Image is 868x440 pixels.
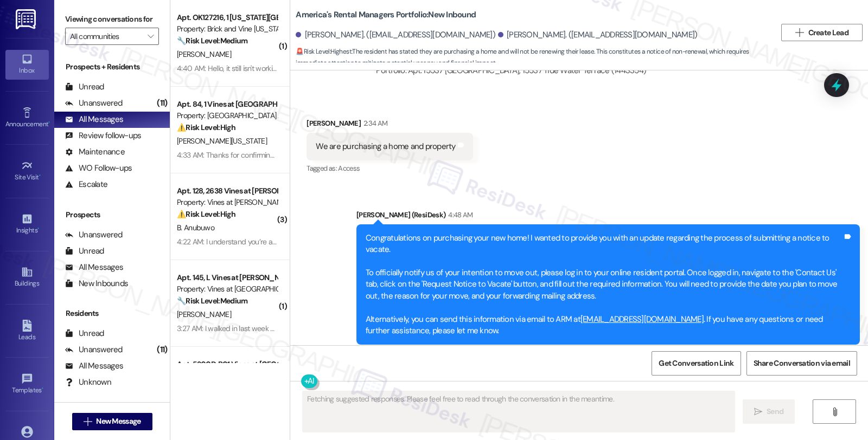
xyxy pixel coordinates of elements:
div: [PERSON_NAME] (ResiDesk) [356,209,860,224]
strong: 🔧 Risk Level: Medium [177,36,247,46]
div: [PERSON_NAME] [307,118,473,133]
span: Create Lead [808,27,848,38]
label: Viewing conversations for [65,11,159,28]
button: Create Lead [781,24,863,41]
div: Congratulations on purchasing your new home! I wanted to provide you with an update regarding the... [366,232,843,337]
div: Tagged as: [356,345,860,360]
span: Get Conversation Link [659,358,733,369]
span: [PERSON_NAME][US_STATE] [177,136,267,146]
span: • [39,172,41,179]
div: All Messages [65,360,123,372]
div: 4:33 AM: Thanks for confirming entry permission. I've created work orders for your dishwasher and... [177,150,674,160]
div: Apt. 128, 2638 Vines at [PERSON_NAME] [177,185,277,197]
span: • [42,385,43,392]
div: Apt. 145, L Vines at [PERSON_NAME] [177,272,277,283]
i:  [148,32,154,41]
div: Prospects + Residents [54,61,170,73]
div: Unanswered [65,229,123,241]
button: Share Conversation via email [746,351,857,376]
strong: 🔧 Risk Level: Medium [177,296,247,306]
button: Get Conversation Link [652,351,741,376]
div: (11) [154,341,170,358]
a: Insights • [5,210,49,239]
div: 4:40 AM: Hello, it still isn't working for me. It's still saying I haven't been invited yet [177,63,425,73]
div: 4:22 AM: I understand you’re at work and would like the team to come [DATE]. Your appointment wit... [177,237,693,247]
strong: ⚠️ Risk Level: High [177,209,235,219]
span: : The resident has stated they are purchasing a home and will not be renewing their lease. This c... [296,46,776,69]
span: Share Conversation via email [754,358,850,369]
i:  [795,28,803,37]
div: Unread [65,245,104,257]
div: All Messages [65,114,123,125]
div: Unanswered [65,98,123,109]
div: Maintenance [65,146,125,158]
button: New Message [72,413,152,430]
div: Property: [GEOGRAPHIC_DATA] Apts [177,110,277,121]
span: • [37,225,39,232]
div: Apt. 84, 1 Vines at [GEOGRAPHIC_DATA] [177,99,277,110]
a: [EMAIL_ADDRESS][DOMAIN_NAME] [580,314,704,325]
div: Unread [65,81,104,93]
div: 2:34 AM [361,118,387,129]
i:  [754,407,762,416]
div: 4:48 AM [445,209,473,221]
button: Send [743,399,795,424]
div: New Inbounds [65,278,128,289]
div: (11) [154,95,170,112]
div: Unanswered [65,344,123,355]
div: Apt. 5300D, B01 Vines at [GEOGRAPHIC_DATA] [177,359,277,370]
span: B. Anubuwo [177,223,214,232]
div: Apt. OK127216, 1 [US_STATE][GEOGRAPHIC_DATA] [177,12,277,23]
b: America's Rental Managers Portfolio: New Inbound [296,9,476,21]
div: Property: Vines at [GEOGRAPHIC_DATA] [177,283,277,295]
div: Review follow-ups [65,130,141,141]
a: Buildings [5,263,49,292]
span: • [48,119,50,126]
span: New Message [96,416,141,427]
a: Site Visit • [5,157,49,186]
span: Access [338,164,360,173]
div: Residents [54,308,170,319]
input: All communities [70,28,142,45]
img: ResiDesk Logo [16,9,38,29]
textarea: Fetching suggested responses. Please feel free to read through the conversation in the meantime. [303,391,735,432]
div: Property: Vines at [PERSON_NAME] [177,197,277,208]
a: Templates • [5,370,49,399]
div: [PERSON_NAME]. ([EMAIL_ADDRESS][DOMAIN_NAME]) [296,29,495,41]
div: Unknown [65,377,111,388]
div: Tagged as: [307,160,473,176]
div: Escalate [65,179,107,190]
strong: ⚠️ Risk Level: High [177,122,235,132]
span: Send [767,406,783,417]
a: Leads [5,316,49,346]
span: [PERSON_NAME] [177,49,231,59]
span: [PERSON_NAME] [177,309,231,319]
div: Prospects [54,209,170,221]
div: 3:27 AM: I walked in last week and talked to an asst manager. Thank you. [177,323,403,333]
i:  [84,417,92,426]
div: [PERSON_NAME]. ([EMAIL_ADDRESS][DOMAIN_NAME]) [498,29,698,41]
div: All Messages [65,262,123,273]
div: We are purchasing a home and property [316,141,455,152]
div: WO Follow-ups [65,163,132,174]
div: Property: Brick and Vine [US_STATE][GEOGRAPHIC_DATA] [177,23,277,35]
strong: 🚨 Risk Level: Highest [296,47,352,56]
i:  [831,407,839,416]
a: Inbox [5,50,49,79]
div: Unread [65,328,104,339]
